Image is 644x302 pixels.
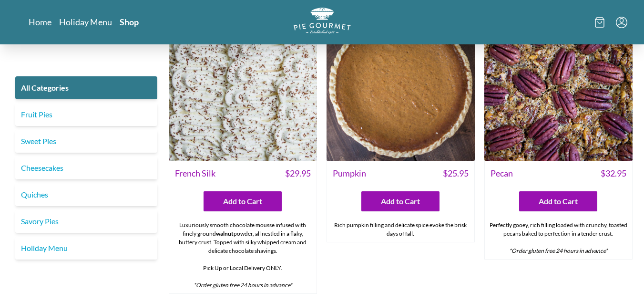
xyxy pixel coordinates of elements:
a: Holiday Menu [59,16,112,28]
span: $ 25.95 [443,167,469,180]
span: Add to Cart [381,196,420,207]
a: Cheesecakes [15,156,157,179]
img: Pumpkin [327,13,475,161]
span: French Silk [175,167,215,180]
a: Logo [294,8,351,37]
span: Add to Cart [539,196,578,207]
em: *Order gluten free 24 hours in advance* [509,247,608,254]
span: $ 32.95 [601,167,626,180]
strong: walnut [216,230,234,237]
em: *Order gluten free 24 hours in advance* [194,281,292,289]
span: Pecan [491,167,513,180]
img: logo [294,8,351,34]
a: Quiches [15,183,157,206]
a: Fruit Pies [15,103,157,126]
img: Pecan [484,13,633,161]
span: Pumpkin [333,167,366,180]
button: Add to Cart [361,191,440,211]
button: Menu [616,17,627,28]
span: Add to Cart [223,196,262,207]
a: Savory Pies [15,210,157,233]
div: Perfectly gooey, rich filling loaded with crunchy, toasted pecans baked to perfection in a tender... [485,217,632,259]
a: Holiday Menu [15,237,157,260]
div: Luxuriously smooth chocolate mousse infused with finely ground powder, all nestled in a flaky, bu... [169,217,317,293]
button: Add to Cart [519,191,597,211]
span: $ 29.95 [285,167,311,180]
div: Rich pumpkin filling and delicate spice evoke the brisk days of fall. [327,217,474,242]
a: Home [29,16,51,28]
a: Sweet Pies [15,130,157,153]
button: Add to Cart [204,191,282,211]
img: French Silk [169,13,317,161]
a: Shop [120,16,139,28]
a: All Categories [15,76,157,99]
